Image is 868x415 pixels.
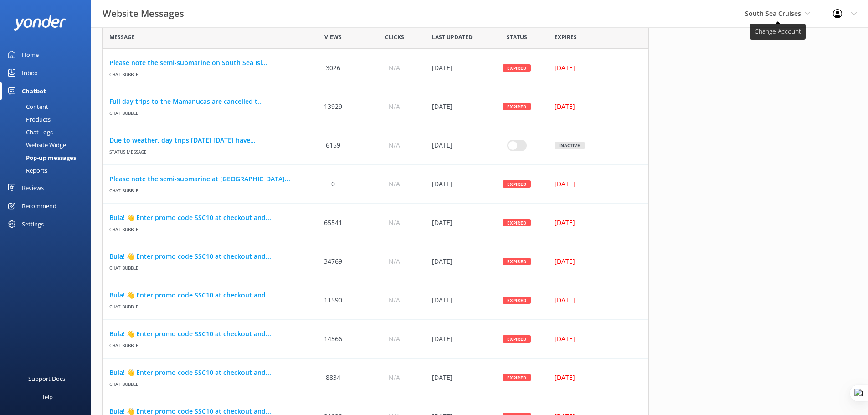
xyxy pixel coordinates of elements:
[389,295,400,305] span: N/A
[5,138,91,151] a: Website Widget
[389,218,400,228] span: N/A
[555,142,585,149] div: Inactive
[109,58,296,68] a: Please note the semi-submarine on South Sea Isl...
[5,138,68,151] div: Website Widget
[425,49,486,87] div: 21 Mar 2024
[303,359,364,397] div: 8834
[5,100,48,113] div: Content
[555,295,636,305] div: [DATE]
[102,320,649,359] div: row
[5,100,91,113] a: Content
[503,258,531,265] div: Expired
[5,113,91,126] a: Products
[555,179,636,189] div: [DATE]
[425,281,486,320] div: 25 Feb 2025
[425,165,486,204] div: 21 Mar 2024
[303,87,364,126] div: 13929
[109,300,296,310] span: Chat bubble
[389,373,400,383] span: N/A
[555,102,636,112] div: [DATE]
[109,145,296,155] span: Status message
[503,180,531,188] div: Expired
[102,165,649,204] div: row
[109,68,296,77] span: Chat bubble
[109,97,296,107] a: Full day trips to the Mamanucas are cancelled t...
[22,197,56,215] div: Recommend
[555,63,636,73] div: [DATE]
[109,261,296,271] span: Chat bubble
[432,33,473,41] span: Last updated
[303,281,364,320] div: 11590
[5,164,91,177] a: Reports
[324,33,342,41] span: Views
[5,151,76,164] div: Pop-up messages
[40,388,53,406] div: Help
[109,329,296,339] a: Bula! 👋 Enter promo code SSC10 at checkout and...
[109,184,296,194] span: Chat bubble
[102,281,649,320] div: row
[503,103,531,110] div: Expired
[102,242,649,281] div: row
[303,165,364,204] div: 0
[102,49,649,87] div: row
[503,374,531,381] div: Expired
[303,242,364,281] div: 34769
[425,320,486,359] div: 25 Feb 2025
[425,126,486,165] div: 03 Mar 2025
[555,334,636,344] div: [DATE]
[22,82,46,100] div: Chatbot
[109,213,296,223] a: Bula! 👋 Enter promo code SSC10 at checkout and...
[503,219,531,226] div: Expired
[555,33,577,41] span: Expires
[5,164,47,177] div: Reports
[102,126,649,165] div: row
[5,151,91,164] a: Pop-up messages
[503,297,531,304] div: Expired
[389,179,400,189] span: N/A
[109,33,135,41] span: Message
[22,215,44,233] div: Settings
[389,140,400,150] span: N/A
[555,256,636,266] div: [DATE]
[5,126,53,138] div: Chat Logs
[303,49,364,87] div: 3026
[14,15,66,31] img: yonder-white-logo.png
[745,9,801,18] span: South Sea Cruises
[103,6,184,21] h3: Website Messages
[5,113,51,126] div: Products
[389,102,400,112] span: N/A
[503,64,531,72] div: Expired
[109,251,296,261] a: Bula! 👋 Enter promo code SSC10 at checkout and...
[425,359,486,397] div: 25 Feb 2025
[102,359,649,397] div: row
[303,204,364,242] div: 65541
[555,373,636,383] div: [DATE]
[5,126,91,138] a: Chat Logs
[109,223,296,232] span: Chat bubble
[385,33,404,41] span: Clicks
[109,290,296,300] a: Bula! 👋 Enter promo code SSC10 at checkout and...
[109,339,296,348] span: Chat bubble
[425,242,486,281] div: 25 Feb 2025
[109,107,296,116] span: Chat bubble
[28,369,65,388] div: Support Docs
[303,126,364,165] div: 6159
[389,63,400,73] span: N/A
[425,204,486,242] div: 26 Feb 2025
[22,179,44,197] div: Reviews
[102,87,649,126] div: row
[389,256,400,266] span: N/A
[22,64,38,82] div: Inbox
[109,135,296,145] a: Due to weather, day trips [DATE] [DATE] have...
[389,334,400,344] span: N/A
[109,368,296,378] a: Bula! 👋 Enter promo code SSC10 at checkout and...
[555,218,636,228] div: [DATE]
[109,378,296,387] span: Chat bubble
[303,320,364,359] div: 14566
[22,46,39,64] div: Home
[425,87,486,126] div: 18 Mar 2024
[507,33,527,41] span: Status
[102,204,649,242] div: row
[503,335,531,343] div: Expired
[109,174,296,184] a: Please note the semi-submarine at [GEOGRAPHIC_DATA]...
